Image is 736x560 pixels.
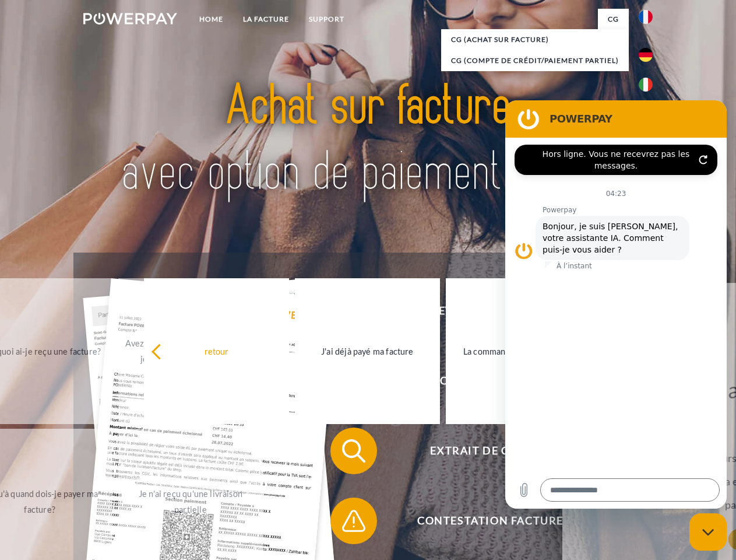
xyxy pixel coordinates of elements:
div: La commande a été renvoyée [453,343,584,359]
div: Avez-vous reçu mes paiements, ai-je encore un solde ouvert? [125,335,256,367]
span: Extrait de compte [347,428,633,474]
button: Contestation Facture [330,498,633,544]
img: it [639,78,653,92]
div: Je n'ai reçu qu'une livraison partielle [125,486,256,517]
div: J'ai déjà payé ma facture [302,343,433,359]
img: title-powerpay_fr.svg [111,56,625,223]
img: logo-powerpay-white.svg [83,13,177,24]
div: retour [151,343,282,359]
a: CG (Compte de crédit/paiement partiel) [441,50,629,71]
a: CG [598,9,629,30]
img: qb_warning.svg [339,506,368,535]
iframe: Bouton de lancement de la fenêtre de messagerie, conversation en cours [689,513,727,551]
img: de [639,48,653,62]
button: Extrait de compte [330,428,633,474]
img: fr [639,10,653,24]
span: Contestation Facture [347,498,633,544]
a: CG (achat sur facture) [441,29,629,50]
iframe: Fenêtre de messagerie [505,100,727,509]
a: Avez-vous reçu mes paiements, ai-je encore un solde ouvert? [118,278,263,424]
a: Home [189,9,233,30]
a: LA FACTURE [233,9,299,30]
img: qb_search.svg [339,436,368,466]
a: Support [299,9,354,30]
